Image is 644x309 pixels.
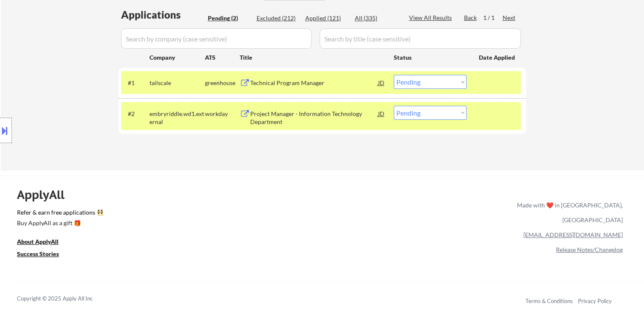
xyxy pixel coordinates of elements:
[149,110,205,126] div: embryriddle.wd1.external
[377,106,386,121] div: JD
[503,14,516,22] div: Next
[377,75,386,90] div: JD
[17,249,70,260] a: Success Stories
[205,110,240,118] div: workday
[525,298,573,304] a: Terms & Conditions
[250,110,378,126] div: Project Manager - Information Technology Department
[394,50,467,65] div: Status
[17,250,59,257] u: Success Stories
[121,10,205,20] div: Applications
[17,218,102,229] a: Buy ApplyAll as a gift 🎁
[149,79,205,87] div: tailscale
[250,79,378,87] div: Technical Program Manager
[305,14,348,22] div: Applied (121)
[17,238,58,245] u: About ApplyAll
[205,53,240,62] div: ATS
[17,210,340,218] a: Refer & earn free applications 👯‍♀️
[149,53,205,62] div: Company
[257,14,299,22] div: Excluded (212)
[17,220,102,226] div: Buy ApplyAll as a gift 🎁
[208,14,250,22] div: Pending (2)
[556,246,623,253] a: Release Notes/Changelog
[205,79,240,87] div: greenhouse
[17,295,114,303] div: Copyright © 2025 Apply All Inc
[483,14,503,22] div: 1 / 1
[464,14,478,22] div: Back
[578,298,612,304] a: Privacy Policy
[523,231,623,238] a: [EMAIL_ADDRESS][DOMAIN_NAME]
[409,14,454,22] div: View All Results
[121,28,312,49] input: Search by company (case sensitive)
[240,53,386,62] div: Title
[17,237,70,248] a: About ApplyAll
[514,198,623,227] div: Made with ❤️ in [GEOGRAPHIC_DATA], [GEOGRAPHIC_DATA]
[479,53,516,62] div: Date Applied
[355,14,397,22] div: All (335)
[320,28,521,49] input: Search by title (case sensitive)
